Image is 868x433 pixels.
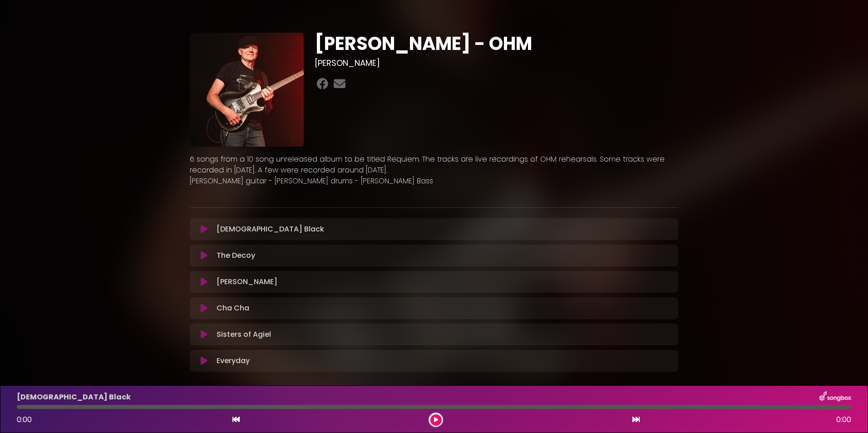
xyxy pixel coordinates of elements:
img: pDVBrwh7RPKHHeJLn922 [190,33,304,147]
p: 6 songs from a 10 song unreleased album to be titled Requiem. The tracks are live recordings of O... [190,154,678,176]
p: [DEMOGRAPHIC_DATA] Black [217,224,324,235]
p: Cha Cha [217,303,249,314]
p: [DEMOGRAPHIC_DATA] Black [17,392,131,403]
img: songbox-logo-white.png [819,391,851,403]
p: Everyday [217,355,250,366]
p: [PERSON_NAME] guitar - [PERSON_NAME] drums - [PERSON_NAME] Bass [190,176,678,187]
p: The Decoy [217,250,255,261]
p: Sisters of Agiel [217,329,271,340]
h1: [PERSON_NAME] - OHM [315,33,678,54]
h3: [PERSON_NAME] [315,58,678,68]
p: [PERSON_NAME] [217,276,277,287]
